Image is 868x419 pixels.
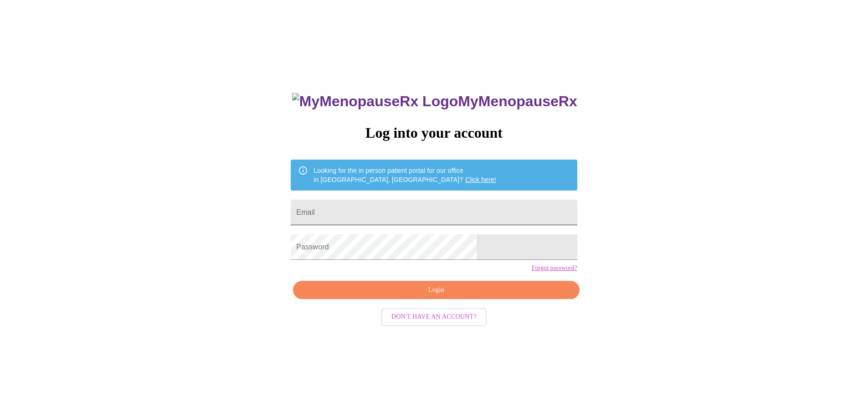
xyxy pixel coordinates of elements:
a: Forgot password? [532,264,577,272]
div: Looking for the in person patient portal for our office in [GEOGRAPHIC_DATA], [GEOGRAPHIC_DATA]? [313,162,496,188]
span: Don't have an account? [391,311,477,323]
a: Don't have an account? [379,312,489,320]
img: MyMenopauseRx Logo [292,93,458,110]
span: Login [303,285,569,296]
a: Click here! [465,176,496,183]
h3: MyMenopauseRx [292,93,577,110]
button: Don't have an account? [381,308,487,326]
button: Login [293,281,579,300]
h3: Log into your account [291,124,577,141]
